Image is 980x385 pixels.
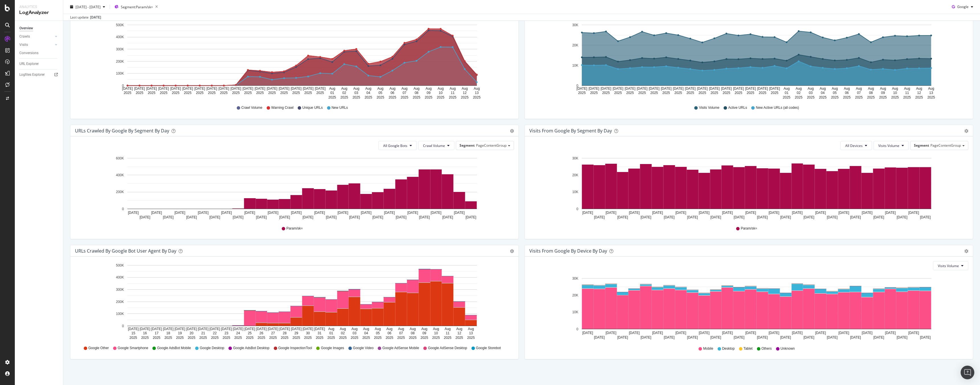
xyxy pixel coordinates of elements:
[606,211,616,215] text: [DATE]
[338,211,348,215] text: [DATE]
[710,91,718,95] text: 2025
[163,215,174,219] text: [DATE]
[268,211,278,215] text: [DATE]
[304,91,312,95] text: 2025
[795,95,803,99] text: 2025
[198,211,209,215] text: [DATE]
[317,91,324,95] text: 2025
[699,211,710,215] text: [DATE]
[601,87,611,91] text: [DATE]
[116,288,124,292] text: 300K
[315,87,326,91] text: [DATE]
[721,87,732,91] text: [DATE]
[733,87,744,91] text: [DATE]
[354,91,358,95] text: 03
[209,215,220,219] text: [DATE]
[757,215,768,219] text: [DATE]
[873,215,884,219] text: [DATE]
[685,87,696,91] text: [DATE]
[303,215,313,219] text: [DATE]
[905,91,909,95] text: 11
[175,211,185,215] text: [DATE]
[292,91,300,95] text: 2025
[437,95,444,99] text: 2025
[664,215,675,219] text: [DATE]
[122,324,124,328] text: 0
[184,91,192,95] text: 2025
[151,211,162,215] text: [DATE]
[460,143,475,148] span: Segment
[19,5,58,9] div: Analytics
[474,87,480,91] text: Aug
[576,84,578,88] text: 0
[687,91,694,95] text: 2025
[426,87,432,91] text: Aug
[710,215,721,219] text: [DATE]
[927,95,935,99] text: 2025
[578,91,586,95] text: 2025
[602,91,610,95] text: 2025
[917,91,921,95] text: 12
[329,87,335,91] text: Aug
[869,91,873,95] text: 08
[75,4,101,9] span: [DATE] - [DATE]
[614,91,622,95] text: 2025
[314,211,325,215] text: [DATE]
[728,105,747,110] span: Active URLs
[116,35,124,39] text: 400K
[122,84,124,88] text: 0
[75,248,176,254] div: URLs Crawled by Google bot User Agent By Day
[396,215,407,219] text: [DATE]
[70,15,101,20] div: Last update
[928,87,934,91] text: Aug
[734,215,744,219] text: [DATE]
[19,34,53,40] a: Crawls
[454,211,465,215] text: [DATE]
[652,211,663,215] text: [DATE]
[291,211,302,215] text: [DATE]
[572,156,578,160] text: 30K
[19,50,59,56] a: Conversions
[833,91,837,95] text: 05
[576,207,578,211] text: 0
[475,91,479,95] text: 13
[891,95,899,99] text: 2025
[172,91,179,95] text: 2025
[170,87,181,91] text: [DATE]
[280,91,288,95] text: 2025
[649,87,660,91] text: [DATE]
[413,87,419,91] text: Aug
[19,42,53,48] a: Visits
[920,215,931,219] text: [DATE]
[617,215,628,219] text: [DATE]
[529,248,607,254] div: Visits From Google By Device By Day
[148,91,156,95] text: 2025
[220,91,228,95] text: 2025
[75,261,512,340] div: A chart.
[116,312,124,316] text: 100K
[797,91,801,95] text: 02
[233,215,244,219] text: [DATE]
[425,95,432,99] text: 2025
[572,277,578,280] text: 30K
[328,95,336,99] text: 2025
[377,95,384,99] text: 2025
[271,105,293,110] span: Warning Crawl
[221,211,232,215] text: [DATE]
[950,2,975,11] button: Google
[160,91,168,95] text: 2025
[904,87,910,91] text: Aug
[256,215,267,219] text: [DATE]
[572,23,578,27] text: 30K
[722,91,730,95] text: 2025
[450,87,456,91] text: Aug
[964,129,968,133] div: gear
[112,2,160,11] button: Segment:Param/sk=
[661,87,672,91] text: [DATE]
[820,87,826,91] text: Aug
[182,87,193,91] text: [DATE]
[594,215,605,219] text: [DATE]
[75,155,512,221] svg: A chart.
[675,211,686,215] text: [DATE]
[431,211,442,215] text: [DATE]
